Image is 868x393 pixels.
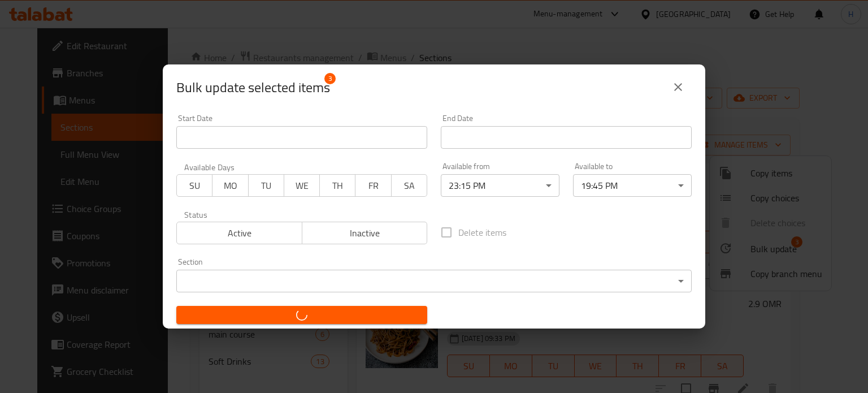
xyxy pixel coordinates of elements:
span: Delete items [458,226,506,239]
div: 19:45 PM [573,174,692,197]
button: MO [212,174,248,197]
span: Selected items count [176,79,330,97]
button: SU [176,174,212,197]
div: ​ [176,270,692,292]
span: TH [324,178,351,194]
span: 3 [324,73,336,84]
span: Inactive [307,225,423,241]
button: close [665,74,692,101]
span: TU [253,178,280,194]
span: SU [181,178,208,194]
button: TU [248,174,284,197]
span: FR [360,178,387,194]
span: Active [181,225,298,241]
button: Inactive [302,222,428,244]
span: SA [396,178,423,194]
span: WE [289,178,315,194]
button: FR [355,174,391,197]
button: SA [391,174,427,197]
button: Active [176,222,302,244]
span: MO [217,178,244,194]
button: TH [319,174,355,197]
div: 23:15 PM [441,174,559,197]
button: WE [284,174,320,197]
